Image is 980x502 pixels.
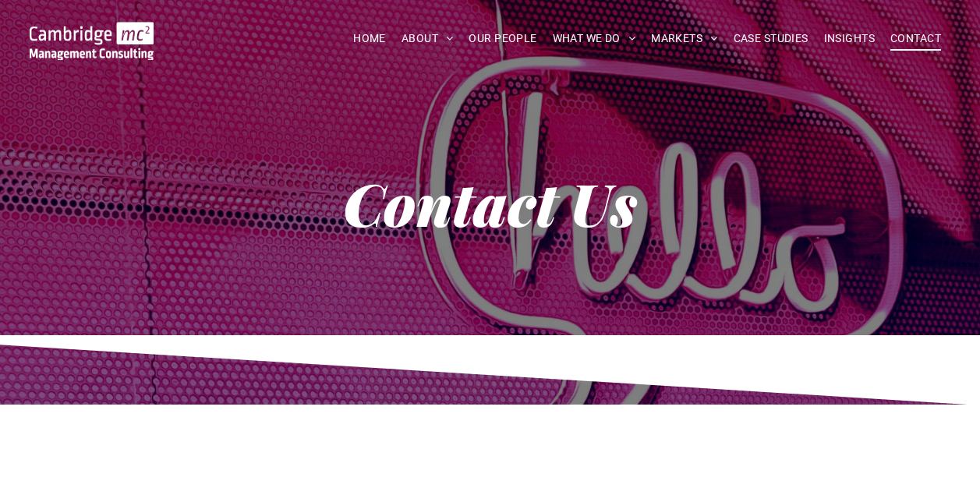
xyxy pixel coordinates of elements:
a: MARKETS [643,27,725,51]
a: CONTACT [883,27,949,51]
a: INSIGHTS [816,27,883,51]
strong: Us [570,164,637,242]
a: HOME [345,27,394,51]
a: ABOUT [394,27,462,51]
img: Go to Homepage [30,22,154,60]
a: OUR PEOPLE [461,27,544,51]
a: CASE STUDIES [726,27,816,51]
a: WHAT WE DO [545,27,644,51]
strong: Contact [343,164,557,242]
